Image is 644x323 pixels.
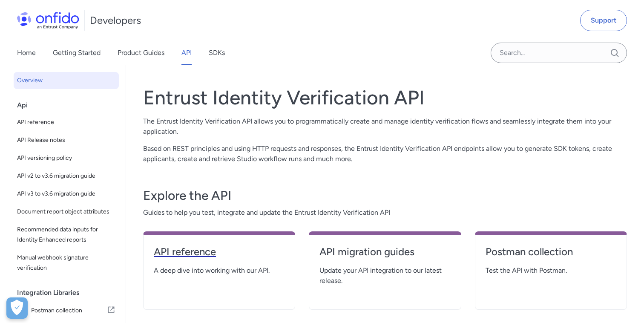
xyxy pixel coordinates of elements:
input: Onfido search input field [491,43,627,63]
span: Recommended data inputs for Identity Enhanced reports [17,225,115,245]
a: API v3 to v3.6 migration guide [14,185,119,202]
a: API versioning policy [14,150,119,167]
span: Test the API with Postman. [486,265,616,276]
img: Onfido Logo [17,12,79,29]
h3: Explore the API [143,187,627,204]
a: Recommended data inputs for Identity Enhanced reports [14,221,119,248]
a: Manual webhook signature verification [14,249,119,277]
span: Update your API integration to our latest release. [319,265,450,286]
a: API v2 to v3.6 migration guide [14,167,119,185]
a: API [181,41,192,65]
div: Cookie Preferences [6,297,28,319]
a: Overview [14,72,119,89]
a: Postman collection [486,245,616,265]
h1: Entrust Identity Verification API [143,86,627,110]
span: API reference [17,117,115,127]
a: Support [580,10,627,31]
a: Document report object attributes [14,203,119,220]
span: Manual webhook signature verification [17,253,115,273]
h4: API migration guides [319,245,450,259]
a: API reference [14,114,119,131]
button: Open Preferences [6,297,28,319]
h4: API reference [154,245,285,259]
a: API Release notes [14,132,119,149]
a: SDKs [209,41,225,65]
span: API v3 to v3.6 migration guide [17,189,115,199]
span: Overview [17,75,115,86]
span: Postman collection [31,305,107,317]
span: Document report object attributes [17,207,115,217]
span: A deep dive into working with our API. [154,265,285,276]
h1: Developers [90,14,141,27]
a: Home [17,41,36,65]
a: Getting Started [53,41,101,65]
div: Api [17,97,122,114]
a: Product Guides [118,41,164,65]
span: API Release notes [17,135,115,145]
span: API v2 to v3.6 migration guide [17,171,115,181]
span: Guides to help you test, integrate and update the Entrust Identity Verification API [143,208,627,218]
div: Integration Libraries [17,284,122,301]
h4: Postman collection [486,245,616,259]
a: API reference [154,245,285,265]
p: Based on REST principles and using HTTP requests and responses, the Entrust Identity Verification... [143,144,627,164]
a: IconPostman collectionPostman collection [14,301,119,320]
p: The Entrust Identity Verification API allows you to programmatically create and manage identity v... [143,116,627,137]
a: API migration guides [319,245,450,265]
span: API versioning policy [17,153,115,163]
